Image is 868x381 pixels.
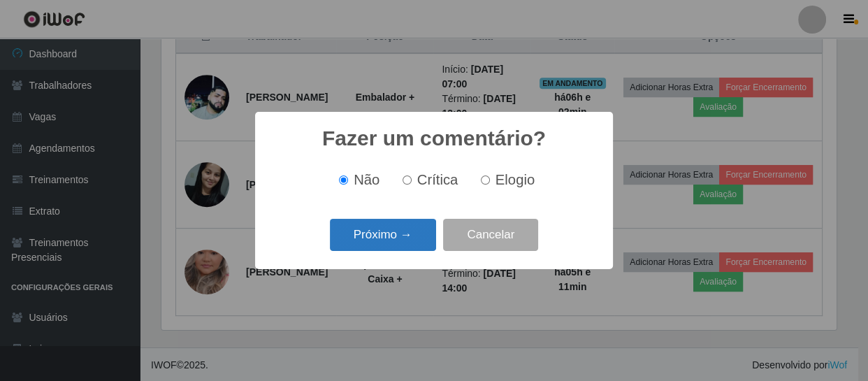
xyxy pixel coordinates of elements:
input: Não [339,175,348,185]
h2: Fazer um comentário? [322,126,546,151]
button: Cancelar [443,219,538,252]
input: Crítica [403,175,412,185]
input: Elogio [481,175,490,185]
span: Crítica [417,172,458,187]
span: Elogio [496,172,535,187]
span: Não [354,172,379,187]
button: Próximo → [330,219,436,252]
